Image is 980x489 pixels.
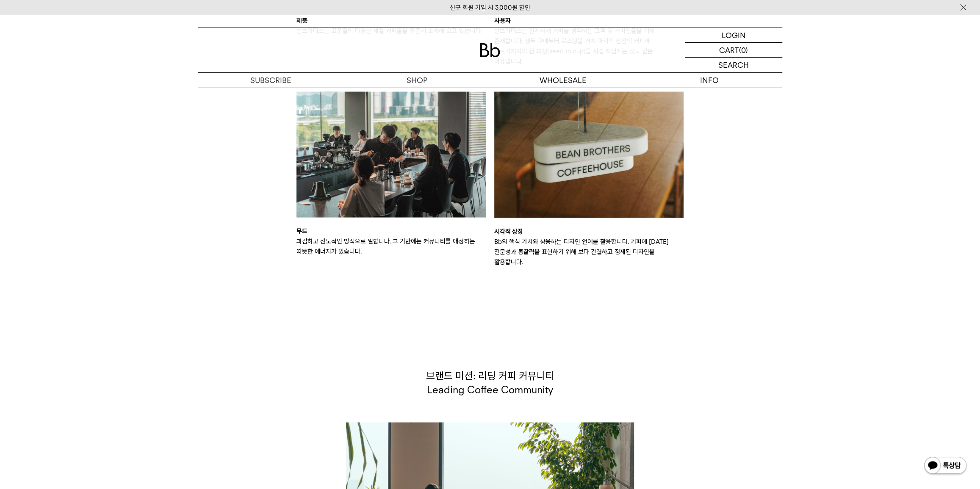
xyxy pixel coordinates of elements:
p: 무드 [296,226,486,236]
a: CART (0) [685,43,782,58]
a: 신규 회원 가입 시 3,000원 할인 [450,4,530,11]
p: 브랜드 미션: 리딩 커피 커뮤니티 Leading Coffee Community [346,369,634,397]
p: 과감하고 선도적인 방식으로 일합니다. 그 기반에는 커뮤니티를 애정하는 따뜻한 에너지가 있습니다. [296,236,486,257]
a: SUBSCRIBE [198,73,344,88]
p: 시각적 상징 [494,227,684,237]
img: 로고 [480,43,500,57]
p: CART [719,43,739,57]
p: (0) [739,43,748,57]
p: SEARCH [718,58,749,72]
img: 카카오톡 채널 1:1 채팅 버튼 [923,456,967,476]
p: Bb의 핵심 가치와 상응하는 디자인 언어를 활용합니다. 커피에 [DATE] 전문성과 통찰력을 표현하기 위해 보다 간결하고 정제된 디자인을 활용합니다. [494,237,684,267]
a: LOGIN [685,28,782,43]
a: SHOP [344,73,490,88]
p: WHOLESALE [490,73,636,88]
p: LOGIN [722,28,746,42]
p: INFO [636,73,782,88]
